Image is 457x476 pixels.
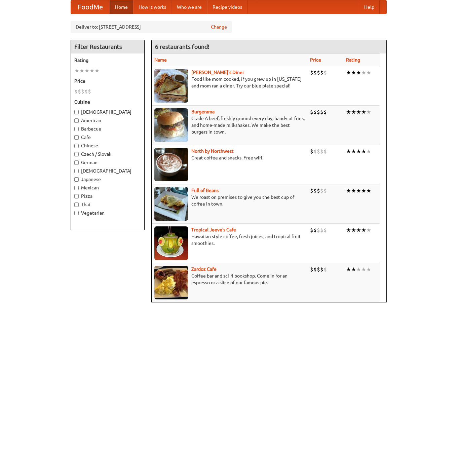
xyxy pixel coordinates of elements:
[74,152,79,156] input: Czech / Slovak
[88,88,91,95] li: $
[154,194,305,207] p: We roast on premises to give you the best cup of coffee in town.
[317,108,320,116] li: $
[74,125,141,132] label: Barbecue
[74,142,141,149] label: Chinese
[361,148,366,155] li: ★
[94,67,100,74] li: ★
[154,115,305,135] p: Grade A beef, freshly ground every day, hand-cut fries, and home-made milkshakes. We make the bes...
[74,160,79,165] input: German
[74,144,79,148] input: Chinese
[74,99,141,105] h5: Cuisine
[154,69,188,103] img: sallys.jpg
[366,266,371,273] li: ★
[320,148,323,155] li: $
[356,266,361,273] li: ★
[313,226,317,234] li: $
[74,151,141,157] label: Czech / Slovak
[74,169,79,173] input: [DEMOGRAPHIC_DATA]
[366,108,371,116] li: ★
[310,226,313,234] li: $
[361,266,366,273] li: ★
[154,266,188,299] img: zardoz.jpg
[74,210,141,216] label: Vegetarian
[359,0,380,14] a: Help
[356,187,361,194] li: ★
[310,148,313,155] li: $
[356,69,361,76] li: ★
[154,187,188,221] img: beans.jpg
[191,109,215,114] a: Burgerama
[320,187,323,194] li: $
[154,57,167,63] a: Name
[323,148,327,155] li: $
[79,67,84,74] li: ★
[74,118,79,123] input: American
[154,108,188,142] img: burgerama.jpg
[110,0,133,14] a: Home
[366,148,371,155] li: ★
[346,226,351,234] li: ★
[323,69,327,76] li: $
[71,21,232,33] div: Deliver to: [STREET_ADDRESS]
[320,108,323,116] li: $
[317,69,320,76] li: $
[74,176,141,183] label: Japanese
[313,108,317,116] li: $
[366,187,371,194] li: ★
[191,70,244,75] a: [PERSON_NAME]'s Diner
[74,159,141,166] label: German
[366,69,371,76] li: ★
[346,266,351,273] li: ★
[89,67,94,74] li: ★
[207,0,247,14] a: Recipe videos
[211,24,227,30] a: Change
[74,194,79,198] input: Pizza
[313,69,317,76] li: $
[346,187,351,194] li: ★
[84,88,88,95] li: $
[84,67,89,74] li: ★
[323,187,327,194] li: $
[346,69,351,76] li: ★
[361,187,366,194] li: ★
[74,117,141,124] label: American
[351,187,356,194] li: ★
[78,88,81,95] li: $
[313,187,317,194] li: $
[351,69,356,76] li: ★
[346,57,360,63] a: Rating
[74,67,79,74] li: ★
[356,226,361,234] li: ★
[351,108,356,116] li: ★
[154,272,305,286] p: Coffee bar and sci-fi bookshop. Come in for an espresso or a slice of our famous pie.
[323,226,327,234] li: $
[191,188,219,193] a: Full of Beans
[313,266,317,273] li: $
[323,108,327,116] li: $
[310,108,313,116] li: $
[317,266,320,273] li: $
[74,88,78,95] li: $
[74,134,141,141] label: Cafe
[74,193,141,199] label: Pizza
[320,69,323,76] li: $
[191,227,236,232] a: Tropical Jeeve's Cafe
[71,0,110,14] a: FoodMe
[191,266,217,272] a: Zardoz Cafe
[310,187,313,194] li: $
[317,187,320,194] li: $
[71,40,144,53] h4: Filter Restaurants
[191,148,234,154] b: North by Northwest
[317,226,320,234] li: $
[320,226,323,234] li: $
[366,226,371,234] li: ★
[154,154,305,161] p: Great coffee and snacks. Free wifi.
[351,148,356,155] li: ★
[74,78,141,84] h5: Price
[356,108,361,116] li: ★
[133,0,172,14] a: How it works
